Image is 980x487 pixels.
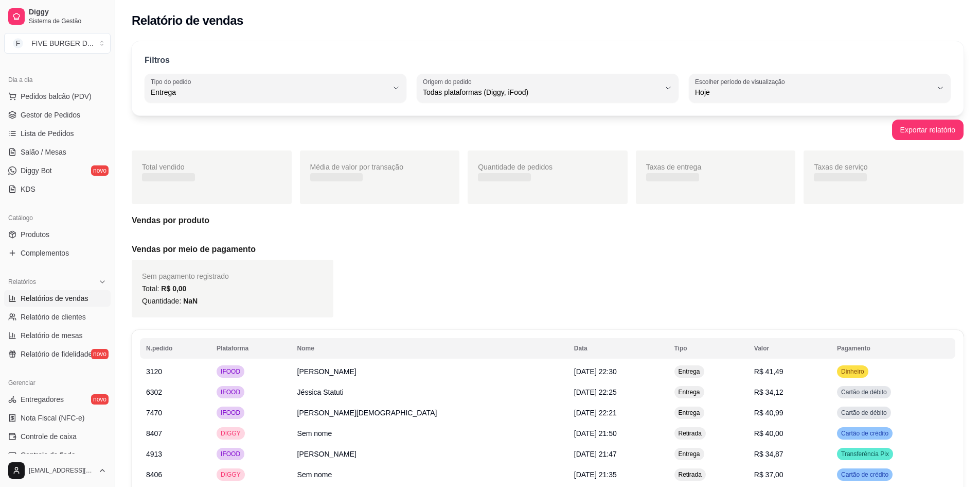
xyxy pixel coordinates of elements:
span: Relatório de clientes [21,312,86,322]
span: Entregadores [21,394,64,405]
span: Sistema de Gestão [29,17,106,25]
span: Quantidade: [142,297,198,305]
span: Gestor de Pedidos [21,110,80,120]
label: Tipo do pedido [151,77,194,86]
span: Lista de Pedidos [21,128,74,139]
span: R$ 0,00 [161,284,186,293]
p: Filtros [145,54,170,66]
span: Controle de caixa [21,431,77,442]
label: Escolher período de visualização [695,77,788,86]
div: FIVE BURGER D ... [31,38,94,48]
span: Total: [142,284,186,293]
span: KDS [21,184,35,194]
div: Catálogo [4,210,111,226]
span: Hoje [695,87,932,97]
span: Salão / Mesas [21,147,66,157]
span: Relatórios de vendas [21,293,88,304]
span: Nota Fiscal (NFC-e) [21,413,84,423]
span: Diggy Bot [21,165,52,176]
span: Entrega [151,87,388,97]
span: NaN [183,297,198,305]
div: Dia a dia [4,72,111,88]
span: Quantidade de pedidos [478,163,553,171]
span: Total vendido [142,163,185,171]
span: Diggy [29,8,106,17]
span: Todas plataformas (Diggy, iFood) [423,87,660,97]
span: Relatórios [8,278,36,286]
h5: Vendas por produto [132,214,964,227]
span: Relatório de mesas [21,330,83,341]
span: Complementos [21,248,69,258]
label: Origem do pedido [423,77,475,86]
span: F [13,38,23,48]
span: [EMAIL_ADDRESS][DOMAIN_NAME] [29,466,94,475]
span: Relatório de fidelidade [21,349,92,359]
span: Taxas de entrega [646,163,701,171]
div: Gerenciar [4,375,111,391]
button: Exportar relatório [892,120,964,140]
span: Produtos [21,229,49,240]
h5: Vendas por meio de pagamento [132,243,964,256]
span: Controle de fiado [21,450,76,460]
h2: Relatório de vendas [132,12,243,29]
span: Pedidos balcão (PDV) [21,91,92,102]
span: Taxas de serviço [814,163,867,171]
button: Select a team [4,33,111,54]
span: Sem pagamento registrado [142,272,229,280]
